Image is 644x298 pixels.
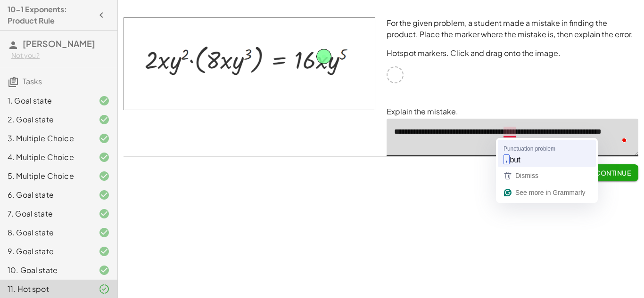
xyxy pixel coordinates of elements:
[8,152,83,163] div: 4. Multiple Choice
[8,170,83,182] div: 5. Multiple Choice
[387,106,638,117] p: Explain the mistake.
[387,17,638,40] p: For the given problem, a student made a mistake in finding the product. Place the marker where th...
[99,114,110,125] i: Task finished and correct.
[99,152,110,163] i: Task finished and correct.
[8,95,83,106] div: 1. Goal state
[387,48,638,59] p: Hotspot markers. Click and drag onto the image.
[587,164,638,181] button: Continue
[8,114,83,125] div: 2. Goal state
[99,265,110,276] i: Task finished and correct.
[99,133,110,144] i: Task finished and correct.
[8,246,83,257] div: 9. Goal state
[99,246,110,257] i: Task finished and correct.
[124,17,375,110] img: b42f739e0bd79d23067a90d0ea4ccfd2288159baac1bcee117f9be6b6edde5c4.png
[23,38,95,49] span: [PERSON_NAME]
[8,133,83,144] div: 3. Multiple Choice
[99,208,110,219] i: Task finished and correct.
[595,169,631,177] span: Continue
[99,95,110,106] i: Task finished and correct.
[387,119,638,156] textarea: To enrich screen reader interactions, please activate Accessibility in Grammarly extension settings
[8,227,83,238] div: 8. Goal state
[8,4,93,26] h4: 10-1 Exponents: Product Rule
[8,283,83,295] div: 11. Hot spot
[99,283,110,295] i: Task finished and part of it marked as correct.
[11,51,110,60] div: Not you?
[99,227,110,238] i: Task finished and correct.
[8,265,83,276] div: 10. Goal state
[23,76,42,86] span: Tasks
[8,208,83,219] div: 7. Goal state
[8,189,83,201] div: 6. Goal state
[99,189,110,201] i: Task finished and correct.
[99,170,110,182] i: Task finished and correct.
